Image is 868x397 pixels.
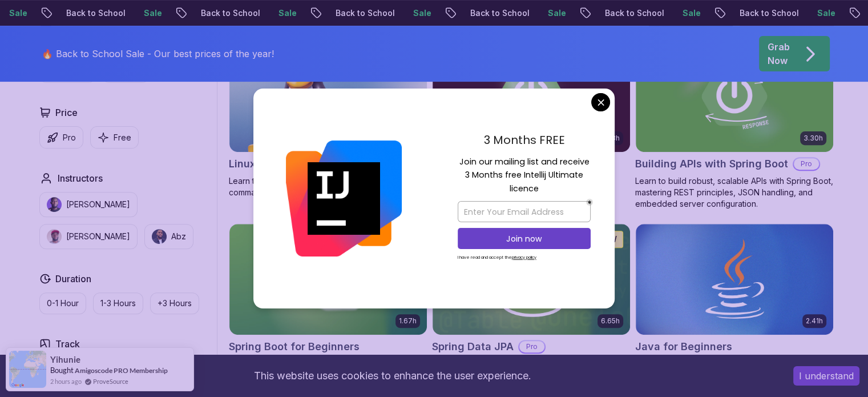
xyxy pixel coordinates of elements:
p: 0-1 Hour [47,298,79,309]
a: Building APIs with Spring Boot card3.30hBuilding APIs with Spring BootProLearn to build robust, s... [635,41,834,210]
button: instructor img[PERSON_NAME] [39,192,138,217]
h2: Building APIs with Spring Boot [635,156,788,172]
img: Building APIs with Spring Boot card [636,41,833,152]
p: Back to School [706,7,784,19]
div: This website uses cookies to enhance the user experience. [9,363,776,388]
h2: Linux Fundamentals [229,156,330,172]
p: Grab Now [768,40,790,67]
button: 1-3 Hours [93,292,143,314]
p: 2.41h [806,316,823,326]
img: instructor img [152,229,167,244]
p: Abz [171,231,186,242]
img: provesource social proof notification image [9,351,46,388]
p: [PERSON_NAME] [66,199,130,210]
a: Spring Boot for Beginners card1.67hNEWSpring Boot for BeginnersBuild a CRUD API with Spring Boot ... [229,223,427,381]
p: [PERSON_NAME] [66,231,130,242]
p: Free [114,132,131,143]
span: Yihunie [50,355,80,364]
p: 1.67h [399,316,417,326]
p: Learn to build robust, scalable APIs with Spring Boot, mastering REST principles, JSON handling, ... [635,175,834,210]
p: Sale [649,7,685,19]
button: Pro [39,126,83,149]
a: ProveSource [93,376,128,386]
h2: Java for Beginners [635,339,732,355]
button: instructor imgAbz [144,224,193,249]
p: Sale [784,7,820,19]
p: Pro [794,158,819,170]
p: 3.30h [804,134,823,143]
a: Linux Fundamentals card6.00hLinux FundamentalsProLearn the fundamentals of Linux and how to use t... [229,41,427,198]
p: Learn the fundamentals of Linux and how to use the command line [229,175,427,198]
h2: Spring Boot for Beginners [229,339,360,355]
img: instructor img [47,229,62,244]
p: Back to School [302,7,380,19]
button: +3 Hours [150,292,199,314]
span: 2 hours ago [50,376,82,386]
button: 0-1 Hour [39,292,86,314]
img: instructor img [47,197,62,212]
p: Sale [514,7,551,19]
p: Sale [110,7,147,19]
button: Accept cookies [793,366,859,386]
h2: Duration [55,272,91,286]
img: Java for Beginners card [636,224,833,335]
p: Back to School [571,7,649,19]
p: +3 Hours [158,298,192,309]
p: Back to School [33,7,110,19]
p: Pro [63,132,76,143]
h2: Instructors [58,171,103,185]
button: Free [90,126,139,149]
img: Linux Fundamentals card [229,41,427,152]
img: Spring Boot for Beginners card [229,224,427,335]
p: Sale [380,7,416,19]
p: 🔥 Back to School Sale - Our best prices of the year! [42,47,274,61]
p: 6.65h [601,316,620,326]
h2: Spring Data JPA [432,339,514,355]
button: instructor img[PERSON_NAME] [39,224,138,249]
a: Java for Beginners card2.41hJava for BeginnersBeginner-friendly Java course for essential program... [635,223,834,381]
h2: Price [55,106,78,119]
a: Amigoscode PRO Membership [75,366,168,375]
p: Back to School [167,7,245,19]
p: Pro [519,341,544,352]
span: Bought [50,366,74,375]
p: 1-3 Hours [100,298,136,309]
h2: Track [55,337,80,351]
p: Sale [245,7,281,19]
p: Back to School [437,7,514,19]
